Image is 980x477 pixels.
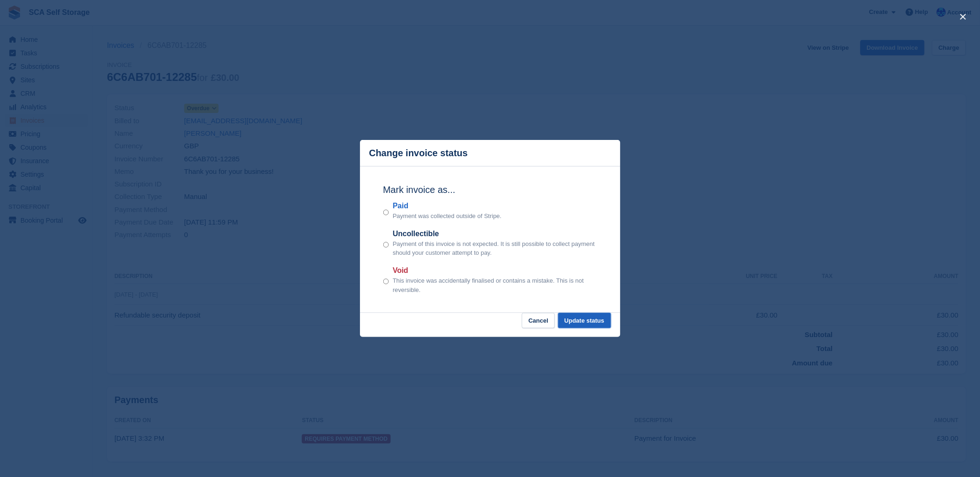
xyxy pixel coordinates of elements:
[393,228,597,239] label: Uncollectible
[369,148,468,159] p: Change invoice status
[558,313,611,328] button: Update status
[393,212,501,221] p: Payment was collected outside of Stripe.
[383,183,597,197] h2: Mark invoice as...
[522,313,555,328] button: Cancel
[393,200,501,212] label: Paid
[393,265,597,276] label: Void
[956,9,971,24] button: close
[393,276,597,294] p: This invoice was accidentally finalised or contains a mistake. This is not reversible.
[393,239,597,258] p: Payment of this invoice is not expected. It is still possible to collect payment should your cust...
